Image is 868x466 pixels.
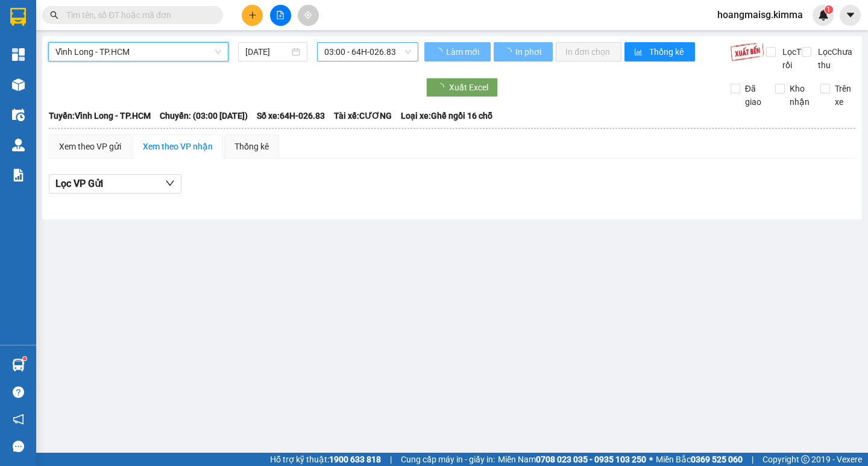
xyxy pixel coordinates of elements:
[49,174,181,194] button: Lọc VP Gửi
[245,45,289,58] input: 13/08/2025
[515,45,543,58] span: In phơi
[649,457,653,462] span: ⚪️
[752,453,753,466] span: |
[740,82,766,109] span: Đã giao
[12,78,25,91] img: warehouse-icon
[12,48,25,61] img: dashboard-icon
[23,357,27,361] sup: 1
[830,82,856,109] span: Trên xe
[55,43,221,61] span: Vĩnh Long - TP.HCM
[143,140,213,153] div: Xem theo VP nhận
[324,43,411,61] span: 03:00 - 64H-026.83
[446,45,481,58] span: Làm mới
[624,42,695,61] button: bar-chartThống kê
[785,82,814,109] span: Kho nhận
[494,42,553,61] button: In phơi
[426,78,498,97] button: Xuất Excel
[59,140,121,153] div: Xem theo VP gửi
[10,8,26,26] img: logo-vxr
[49,111,151,121] b: Tuyến: Vĩnh Long - TP.HCM
[55,176,103,191] span: Lọc VP Gửi
[649,45,685,58] span: Thống kê
[434,48,444,56] span: loading
[165,178,175,188] span: down
[160,109,248,122] span: Chuyến: (03:00 [DATE])
[840,5,861,26] button: caret-down
[730,42,764,61] img: 9k=
[50,11,58,19] span: search
[329,455,381,464] strong: 1900 633 818
[818,10,829,20] img: icon-new-feature
[12,359,25,371] img: warehouse-icon
[12,169,25,181] img: solution-icon
[813,45,855,72] span: Lọc Chưa thu
[656,453,743,466] span: Miền Bắc
[304,11,312,19] span: aim
[503,48,514,56] span: loading
[634,48,644,57] span: bar-chart
[556,42,621,61] button: In đơn chọn
[424,42,491,61] button: Làm mới
[66,8,209,22] input: Tìm tên, số ĐT hoặc mã đơn
[242,5,263,26] button: plus
[276,11,285,19] span: file-add
[778,45,813,72] span: Lọc Thu rồi
[801,455,810,464] span: copyright
[845,10,856,20] span: caret-down
[13,386,24,398] span: question-circle
[708,7,813,22] span: hoangmaisg.kimma
[390,453,392,466] span: |
[234,140,269,153] div: Thống kê
[498,453,646,466] span: Miền Nam
[270,453,381,466] span: Hỗ trợ kỹ thuật:
[12,139,25,151] img: warehouse-icon
[12,109,25,121] img: warehouse-icon
[248,11,257,19] span: plus
[257,109,325,122] span: Số xe: 64H-026.83
[691,455,743,464] strong: 0369 525 060
[334,109,392,122] span: Tài xế: CƯƠNG
[298,5,319,26] button: aim
[825,5,833,14] sup: 1
[536,455,646,464] strong: 0708 023 035 - 0935 103 250
[401,453,495,466] span: Cung cấp máy in - giấy in:
[826,5,831,14] span: 1
[401,109,492,122] span: Loại xe: Ghế ngồi 16 chỗ
[270,5,291,26] button: file-add
[13,414,24,425] span: notification
[13,441,24,452] span: message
